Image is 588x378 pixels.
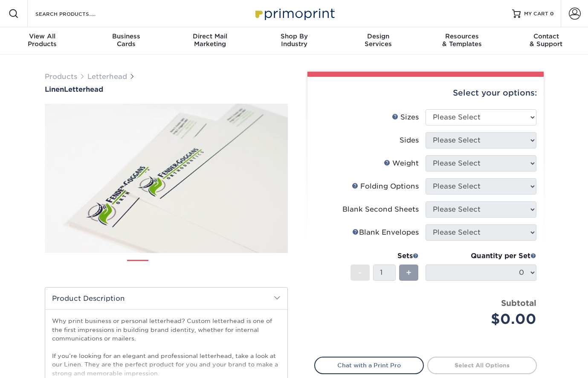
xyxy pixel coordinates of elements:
[427,357,537,374] a: Select All Options
[84,32,168,40] span: Business
[156,256,177,278] img: Letterhead 02
[336,32,420,48] div: Services
[504,32,588,48] div: & Support
[84,27,168,55] a: BusinessCards
[35,9,118,19] input: SEARCH PRODUCTS.....
[358,266,362,279] span: -
[352,181,419,192] div: Folding Options
[504,27,588,55] a: Contact& Support
[252,32,336,48] div: Industry
[168,32,252,40] span: Direct Mail
[426,251,536,261] div: Quantity per Set
[420,32,504,40] span: Resources
[45,288,287,309] h2: Product Description
[406,266,411,279] span: +
[87,73,127,81] a: Letterhead
[342,204,419,215] div: Blank Second Sheets
[45,85,64,93] span: Linen
[392,112,419,122] div: Sizes
[168,27,252,55] a: Direct MailMarketing
[45,73,77,81] a: Products
[336,32,420,40] span: Design
[84,32,168,48] div: Cards
[314,357,424,374] a: Chat with a Print Pro
[252,4,337,23] img: Primoprint
[504,32,588,40] span: Contact
[252,27,336,55] a: Shop ByIndustry
[524,10,548,17] span: MY CART
[550,11,554,17] span: 0
[127,257,148,278] img: Letterhead 01
[352,227,419,238] div: Blank Envelopes
[184,256,206,278] img: Letterhead 03
[384,158,419,169] div: Weight
[45,85,288,93] a: LinenLetterhead
[314,77,537,109] div: Select your options:
[501,298,536,308] strong: Subtotal
[420,32,504,48] div: & Templates
[400,135,419,145] div: Sides
[336,27,420,55] a: DesignServices
[45,94,288,262] img: Linen 01
[420,27,504,55] a: Resources& Templates
[2,352,72,375] iframe: Google Customer Reviews
[45,85,288,93] h1: Letterhead
[168,32,252,48] div: Marketing
[350,251,419,261] div: Sets
[432,309,536,329] div: $0.00
[252,32,336,40] span: Shop By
